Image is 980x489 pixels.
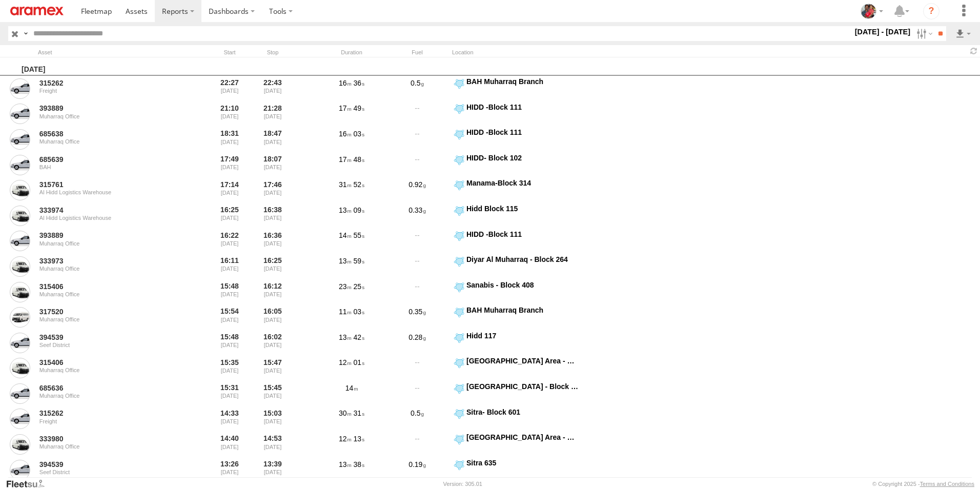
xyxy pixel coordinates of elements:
div: Entered prior to selected date range [210,103,249,126]
div: [GEOGRAPHIC_DATA] - Block 346 [466,382,579,391]
a: 317520 [39,307,180,316]
a: 393889 [39,231,180,240]
label: Search Filter Options [912,26,934,41]
div: 15:47 [DATE] [253,356,292,380]
div: 13:39 [DATE] [253,458,292,482]
div: 15:45 [DATE] [253,382,292,405]
a: 315761 [39,180,180,189]
span: 01 [354,358,364,366]
div: 0.92 [386,178,448,202]
i: ? [923,3,940,19]
label: Export results as... [954,26,972,41]
div: Muharraq Office [39,316,180,322]
a: 685638 [39,129,180,138]
div: Al Hidd Logistics Warehouse [39,215,180,221]
span: 38 [354,460,364,468]
span: 31 [354,409,364,417]
div: BAH Muharraq Branch [466,77,579,86]
label: Click to View Event Location [452,153,580,177]
div: 16:12 [DATE] [253,280,292,304]
label: Click to View Event Location [452,77,580,100]
a: Visit our Website [6,479,53,489]
div: HIDD -Block 111 [466,128,579,137]
div: 18:07 [DATE] [253,153,292,177]
div: Entered prior to selected date range [210,382,249,405]
div: Moncy Varghese [857,4,887,19]
a: 333974 [39,206,180,215]
a: 394539 [39,460,180,469]
span: 17 [339,104,352,112]
div: 21:28 [DATE] [253,103,292,126]
div: HIDD -Block 111 [466,103,579,112]
span: 16 [339,79,352,87]
div: Muharraq Office [39,367,180,373]
div: 0.35 [386,305,448,329]
div: Muharraq Office [39,240,180,247]
span: 13 [339,460,352,468]
div: Muharraq Office [39,266,180,272]
div: Al Hidd Logistics Warehouse [39,189,180,195]
span: 23 [339,282,352,291]
div: [GEOGRAPHIC_DATA] Area - Block 346 [466,356,579,365]
span: 13 [354,435,364,443]
div: Entered prior to selected date range [210,433,249,456]
div: Muharraq Office [39,291,180,297]
div: HIDD- Block 102 [466,153,579,162]
span: 03 [354,130,364,138]
div: Entered prior to selected date range [210,356,249,380]
span: 12 [339,435,352,443]
a: 393889 [39,104,180,113]
span: 12 [339,358,352,366]
div: Seef District [39,342,180,348]
div: 0.5 [386,407,448,431]
div: 16:38 [DATE] [253,204,292,228]
label: Click to View Event Location [452,230,580,253]
a: 333980 [39,434,180,443]
div: Entered prior to selected date range [210,255,249,278]
span: 11 [339,308,352,316]
label: Click to View Event Location [452,305,580,329]
div: Entered prior to selected date range [210,458,249,482]
span: 30 [339,409,352,417]
div: Hidd 117 [466,331,579,340]
a: 315262 [39,409,180,418]
div: Manama-Block 314 [466,178,579,188]
a: 685636 [39,383,180,393]
div: Muharraq Office [39,393,180,399]
span: 25 [354,282,364,291]
a: 685639 [39,155,180,164]
div: Muharraq Office [39,138,180,145]
a: Terms and Conditions [920,481,974,487]
span: 36 [354,79,364,87]
div: Muharraq Office [39,113,180,119]
label: Click to View Event Location [452,433,580,456]
div: 0.19 [386,458,448,482]
div: 15:03 [DATE] [253,407,292,431]
div: Entered prior to selected date range [210,305,249,329]
div: 16:05 [DATE] [253,305,292,329]
div: Freight [39,88,180,94]
label: Click to View Event Location [452,407,580,431]
label: Click to View Event Location [452,178,580,202]
label: Click to View Event Location [452,255,580,278]
span: 14 [339,231,352,239]
div: Muharraq Office [39,443,180,450]
div: Entered prior to selected date range [210,204,249,228]
div: 16:02 [DATE] [253,331,292,355]
div: 14:53 [DATE] [253,433,292,456]
span: 55 [354,231,364,239]
span: 31 [339,180,352,189]
div: 0.5 [386,77,448,100]
span: 13 [339,333,352,341]
label: Click to View Event Location [452,382,580,405]
div: Sanabis - Block 408 [466,280,579,290]
div: Entered prior to selected date range [210,77,249,100]
div: Entered prior to selected date range [210,178,249,202]
div: Version: 305.01 [443,481,482,487]
div: Entered prior to selected date range [210,153,249,177]
span: 03 [354,308,364,316]
span: 09 [354,206,364,214]
span: 49 [354,104,364,112]
span: 52 [354,180,364,189]
div: Entered prior to selected date range [210,230,249,253]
